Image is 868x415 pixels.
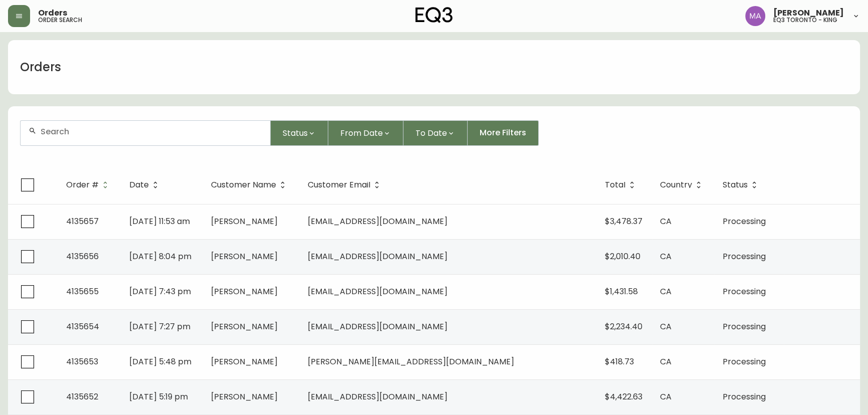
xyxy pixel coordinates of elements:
span: CA [660,356,672,367]
span: [PERSON_NAME] [211,216,278,227]
input: Search [41,127,262,136]
span: 4135652 [66,391,98,402]
span: $1,431.58 [605,286,638,297]
h1: Orders [20,59,61,76]
h5: eq3 toronto - king [773,17,837,23]
span: Customer Name [211,180,289,189]
span: [DATE] 11:53 am [129,216,190,227]
span: $2,234.40 [605,321,642,332]
span: From Date [340,127,383,139]
span: [DATE] 7:27 pm [129,321,190,332]
span: CA [660,391,672,402]
span: [PERSON_NAME] [211,286,278,297]
span: Processing [723,286,766,297]
span: [EMAIL_ADDRESS][DOMAIN_NAME] [308,391,448,402]
span: Total [605,182,625,188]
span: [PERSON_NAME] [211,321,278,332]
span: $2,010.40 [605,251,640,262]
span: 4135656 [66,251,99,262]
span: Status [283,127,308,139]
span: Orders [38,9,67,17]
img: logo [415,7,453,23]
span: Order # [66,182,99,188]
span: Processing [723,251,766,262]
span: Date [129,182,149,188]
span: Order # [66,180,112,189]
span: 4135653 [66,356,98,367]
span: [PERSON_NAME] [211,391,278,402]
button: More Filters [468,120,539,146]
span: Processing [723,356,766,367]
span: 4135654 [66,321,99,332]
span: CA [660,251,672,262]
span: Customer Name [211,182,276,188]
span: Country [660,182,692,188]
span: CA [660,216,672,227]
span: 4135655 [66,286,99,297]
span: [PERSON_NAME] [211,251,278,262]
h5: order search [38,17,82,23]
span: $418.73 [605,356,634,367]
span: Status [723,182,748,188]
span: CA [660,321,672,332]
span: Date [129,180,162,189]
button: To Date [403,120,468,146]
span: Customer Email [308,182,370,188]
span: [EMAIL_ADDRESS][DOMAIN_NAME] [308,321,448,332]
span: [PERSON_NAME] [773,9,844,17]
span: 4135657 [66,216,99,227]
button: From Date [328,120,403,146]
span: More Filters [480,127,526,138]
span: [PERSON_NAME] [211,356,278,367]
span: Status [723,180,761,189]
span: [DATE] 5:19 pm [129,391,188,402]
span: Total [605,180,638,189]
span: [EMAIL_ADDRESS][DOMAIN_NAME] [308,251,448,262]
span: CA [660,286,672,297]
span: Country [660,180,705,189]
span: $3,478.37 [605,216,642,227]
span: [PERSON_NAME][EMAIL_ADDRESS][DOMAIN_NAME] [308,356,514,367]
span: Processing [723,321,766,332]
span: [DATE] 7:43 pm [129,286,191,297]
span: Customer Email [308,180,383,189]
span: Processing [723,391,766,402]
span: $4,422.63 [605,391,642,402]
span: [DATE] 8:04 pm [129,251,191,262]
span: Processing [723,216,766,227]
img: 4f0989f25cbf85e7eb2537583095d61e [745,6,765,26]
span: [DATE] 5:48 pm [129,356,191,367]
span: To Date [415,127,447,139]
span: [EMAIL_ADDRESS][DOMAIN_NAME] [308,286,448,297]
span: [EMAIL_ADDRESS][DOMAIN_NAME] [308,216,448,227]
button: Status [271,120,328,146]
